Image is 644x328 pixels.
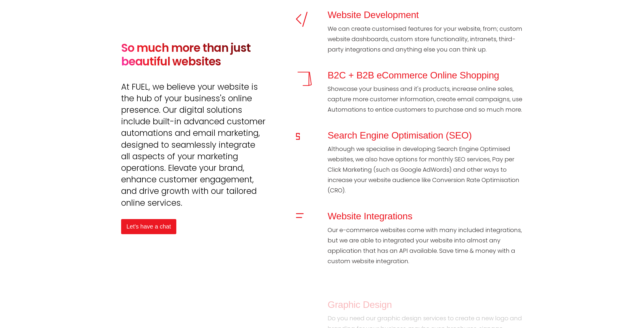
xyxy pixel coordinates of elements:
[455,155,490,163] span: SEO services
[121,219,176,234] a: Let's have a chat
[328,24,523,55] p: We can create customised features for your website, from; custom website dashboards, custom store...
[328,144,523,196] p: Although we specialise in developing Search Engine Optimised websites, we also have options for m...
[328,130,472,141] a: Search Engine Optimisation (SEO)
[328,70,499,81] a: B2C + B2B eCommerce Online Shopping
[328,211,412,221] a: Website Integrations
[328,84,523,115] p: Showcase your business and it's products, increase online sales, capture more customer informatio...
[121,81,266,209] p: At FUEL, we believe your website is the hub of your business's online presence. Our digital solut...
[453,155,490,163] a: SEO services
[328,9,419,20] a: Website Development
[328,225,523,266] p: Our e-commerce websites come with many included integrations, but we are able to integrated your ...
[328,299,392,310] a: Graphic Design
[121,41,266,68] h2: So much more than just beautiful websites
